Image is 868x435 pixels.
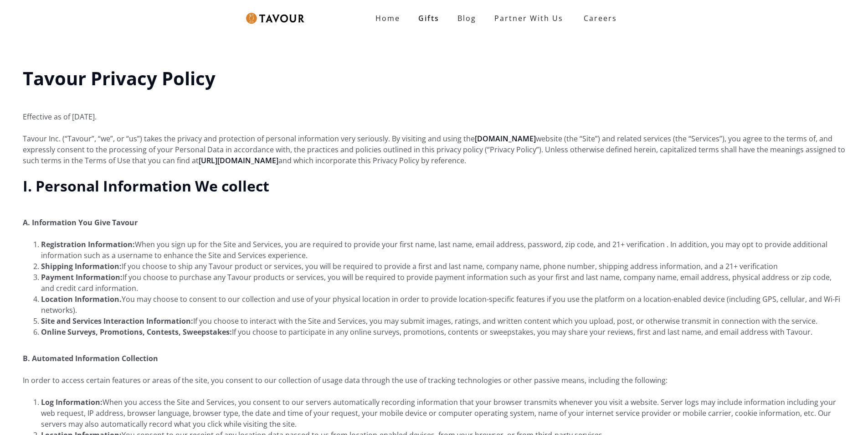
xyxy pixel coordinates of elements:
li: If you choose to participate in any online surveys, promotions, contents or sweepstakes, you may ... [41,326,845,337]
li: If you choose to ship any Tavour product or services, you will be required to provide a first and... [41,261,845,272]
li: If you choose to purchase any Tavour products or services, you will be required to provide paymen... [41,272,845,294]
strong: Careers [584,9,617,27]
strong: Shipping Information: [41,261,122,271]
strong: Online Surveys, Promotions, Contests, Sweepstakes: [41,327,232,337]
a: Home [366,9,409,27]
strong: Log Information: [41,397,103,407]
p: Effective as of [DATE]. [23,100,845,122]
strong: Payment Information: [41,272,123,282]
strong: Home [375,13,400,23]
a: Partner With Us [485,9,572,27]
strong: Registration Information: [41,239,135,249]
strong: I. Personal Information We collect [23,176,269,196]
li: You may choose to consent to our collection and use of your physical location in order to provide... [41,294,845,316]
a: Blog [448,9,485,27]
strong: A. Information You Give Tavour [23,217,138,228]
li: If you choose to interact with the Site and Services, you may submit images, ratings, and written... [41,316,845,326]
a: Gifts [409,9,448,27]
p: Tavour Inc. (“Tavour”, “we”, or “us”) takes the privacy and protection of personal information ve... [23,133,845,166]
a: Careers [572,5,624,31]
p: In order to access certain features or areas of the site, you consent to our collection of usage ... [23,375,845,386]
li: When you access the Site and Services, you consent to our servers automatically recording informa... [41,397,845,430]
strong: B. Automated Information Collection [23,353,158,363]
strong: Location Information. [41,294,122,304]
strong: Site and Services Interaction Information: [41,316,193,326]
strong: Tavour Privacy Policy [23,66,216,91]
a: [DOMAIN_NAME] [475,134,536,144]
a: [URL][DOMAIN_NAME] [199,155,278,166]
li: When you sign up for the Site and Services, you are required to provide your first name, last nam... [41,239,845,261]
